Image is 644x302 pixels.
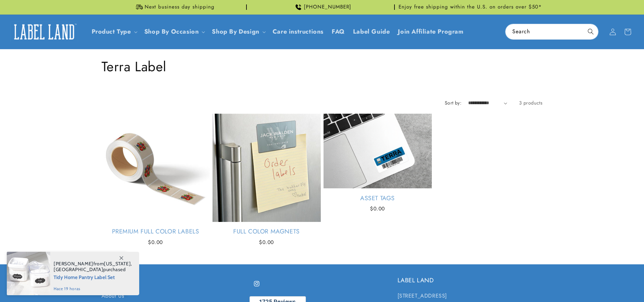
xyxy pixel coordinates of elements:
button: Search [583,24,598,39]
a: Shop By Design [212,27,259,36]
a: Label Land [8,19,81,45]
h2: Quick links [102,277,247,284]
span: Enjoy free shipping within the U.S. on orders over $50* [399,4,542,11]
span: Shop By Occasion [144,28,199,36]
span: [PERSON_NAME] [54,261,93,267]
a: Full Color Magnets [213,228,321,235]
a: Product Type [92,27,131,36]
label: Sort by: [445,99,461,106]
a: Premium Full Color Labels [102,228,210,235]
a: Care instructions [269,24,328,40]
span: [PHONE_NUMBER] [304,4,351,11]
a: Label Guide [349,24,394,40]
summary: Shop By Occasion [140,24,208,40]
span: Label Guide [353,28,390,36]
span: [GEOGRAPHIC_DATA] [54,266,103,272]
a: Asset Tags [324,194,432,202]
summary: Shop By Design [208,24,268,40]
span: Join Affiliate Program [398,28,463,36]
span: Care instructions [273,28,324,36]
span: 3 products [519,99,543,106]
span: from , purchased [54,261,132,272]
h2: LABEL LAND [398,277,543,284]
img: Label Land [10,21,78,42]
span: Next business day shipping [145,4,215,11]
a: Join Affiliate Program [394,24,467,40]
span: [US_STATE] [104,261,131,267]
a: FAQ [328,24,349,40]
h1: Terra Label [102,58,543,75]
span: FAQ [332,28,345,36]
summary: Product Type [88,24,140,40]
